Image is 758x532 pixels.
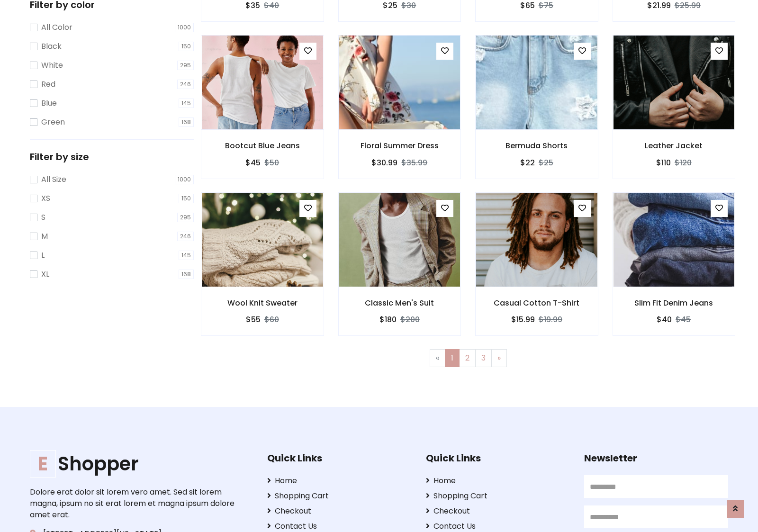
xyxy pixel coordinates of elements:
span: 295 [177,61,194,70]
h6: $65 [520,1,535,10]
label: All Color [41,22,72,33]
a: Contact Us [267,521,411,532]
h5: Quick Links [267,452,411,464]
span: 145 [179,99,194,108]
label: White [41,60,63,71]
h6: Floral Summer Dress [339,141,461,150]
label: Red [41,79,55,90]
h6: $25 [383,1,397,10]
h6: $15.99 [511,315,535,324]
a: 3 [475,349,492,367]
label: XS [41,193,50,204]
h6: $30.99 [371,158,397,167]
h5: Filter by size [30,151,194,162]
h6: Bermuda Shorts [476,141,598,150]
label: Black [41,41,62,52]
h6: Wool Knit Sweater [201,298,324,307]
label: L [41,250,45,261]
a: Contact Us [426,521,570,532]
del: $35.99 [401,157,427,168]
h6: $180 [379,315,397,324]
span: E [30,450,56,478]
del: $25 [539,157,553,168]
a: Shopping Cart [267,490,411,502]
h5: Quick Links [426,452,570,464]
del: $45 [676,314,691,325]
h6: $55 [246,315,261,324]
h6: Classic Men's Suit [339,298,461,307]
span: 150 [179,42,194,51]
h5: Newsletter [584,452,728,464]
h6: $35 [245,1,260,10]
span: 295 [177,213,194,222]
h6: Leather Jacket [613,141,735,150]
h6: Bootcut Blue Jeans [201,141,324,150]
del: $19.99 [539,314,562,325]
label: M [41,231,48,242]
a: Checkout [426,505,570,517]
del: $50 [264,157,279,168]
label: All Size [41,174,66,185]
label: S [41,212,45,223]
a: Next [491,349,507,367]
del: $120 [675,157,692,168]
span: 168 [179,117,194,127]
nav: Page navigation [208,349,728,367]
span: 145 [179,251,194,260]
a: 1 [445,349,460,367]
span: 168 [179,270,194,279]
span: 1000 [175,23,194,32]
del: $60 [264,314,279,325]
h6: Slim Fit Denim Jeans [613,298,735,307]
h6: $40 [657,315,672,324]
a: Shopping Cart [426,490,570,502]
a: Checkout [267,505,411,517]
a: Home [267,475,411,487]
a: Home [426,475,570,487]
a: 2 [459,349,476,367]
span: 246 [177,232,194,241]
a: EShopper [30,452,237,475]
p: Dolore erat dolor sit lorem vero amet. Sed sit lorem magna, ipsum no sit erat lorem et magna ipsu... [30,487,237,521]
h6: Casual Cotton T-Shirt [476,298,598,307]
del: $200 [400,314,420,325]
h6: $21.99 [647,1,671,10]
h6: $45 [245,158,261,167]
h1: Shopper [30,452,237,475]
h6: $22 [520,158,535,167]
h6: $110 [656,158,671,167]
span: » [497,352,501,363]
span: 150 [179,194,194,203]
span: 1000 [175,175,194,184]
label: XL [41,269,49,280]
label: Blue [41,98,57,109]
span: 246 [177,80,194,89]
label: Green [41,117,65,128]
